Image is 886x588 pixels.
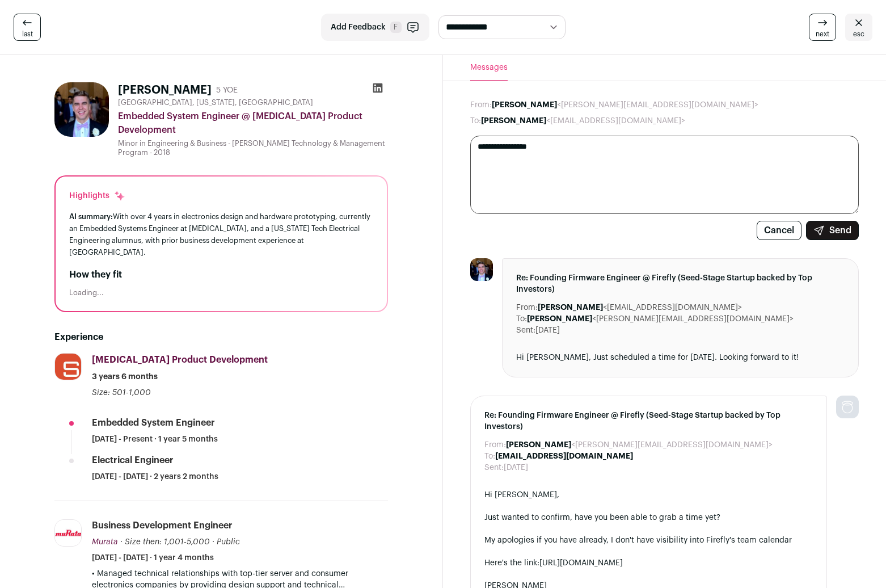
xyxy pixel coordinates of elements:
[504,462,528,473] dd: [DATE]
[806,221,859,240] button: Send
[853,30,864,39] span: esc
[492,101,557,109] b: [PERSON_NAME]
[92,417,215,429] div: Embedded System Engineer
[92,552,214,564] span: [DATE] - [DATE] · 1 year 4 months
[484,439,506,451] dt: From:
[217,538,240,546] span: Public
[484,410,813,432] span: Re: Founding Firmware Engineer @ Firefly (Seed-Stage Startup backed by Top Investors)
[539,559,623,567] a: [URL][DOMAIN_NAME]
[22,30,33,39] span: last
[92,355,268,364] span: [MEDICAL_DATA] Product Development
[470,258,493,281] img: ae15b5eac782de7ea2a743a2e0c467c1765915db98b0ed01fe108808ea34fe47
[484,557,813,569] div: Here's the link:
[118,82,212,98] h1: [PERSON_NAME]
[516,313,527,325] dt: To:
[212,536,214,548] span: ·
[527,313,794,325] dd: <[PERSON_NAME][EMAIL_ADDRESS][DOMAIN_NAME]>
[506,439,773,451] dd: <[PERSON_NAME][EMAIL_ADDRESS][DOMAIN_NAME]>
[69,288,373,297] div: Loading...
[92,538,118,546] span: Murata
[516,352,845,363] div: Hi [PERSON_NAME], Just scheduled a time for [DATE]. Looking forward to it!
[92,519,233,532] div: Business Development Engineer
[809,14,836,41] a: next
[69,268,373,282] h2: How they fit
[481,117,546,125] b: [PERSON_NAME]
[484,462,504,473] dt: Sent:
[484,451,495,462] dt: To:
[55,520,81,546] img: 779f14925cef02603e9942e648e047c7121fd599ca3177d4b3614edc022bbf25.jpg
[484,535,813,546] div: My apologies if you have already, I don't have visibility into Firefly's team calendar
[54,330,388,344] h2: Experience
[118,110,388,137] div: Embedded System Engineer @ [MEDICAL_DATA] Product Development
[535,325,560,336] dd: [DATE]
[55,354,81,380] img: 4f9455342c7c2a0fafcee0564380d587b210d3eb673129689c77af030c185e47.jpg
[54,82,109,137] img: ae15b5eac782de7ea2a743a2e0c467c1765915db98b0ed01fe108808ea34fe47
[506,441,571,449] b: [PERSON_NAME]
[216,85,238,96] div: 5 YOE
[836,396,859,418] img: nopic.png
[470,99,492,111] dt: From:
[845,14,872,41] a: esc
[69,211,373,259] div: With over 4 years in electronics design and hardware prototyping, currently an Embedded Systems E...
[484,489,813,501] div: Hi [PERSON_NAME],
[118,139,388,157] div: Minor in Engineering & Business - [PERSON_NAME] Technology & Management Program - 2018
[120,538,210,546] span: · Size then: 1,001-5,000
[816,30,829,39] span: next
[516,302,538,313] dt: From:
[470,115,481,127] dt: To:
[92,389,151,397] span: Size: 501-1,000
[69,190,125,201] div: Highlights
[527,315,592,323] b: [PERSON_NAME]
[92,434,218,445] span: [DATE] - Present · 1 year 5 months
[757,221,801,240] button: Cancel
[516,325,535,336] dt: Sent:
[14,14,41,41] a: last
[331,22,386,33] span: Add Feedback
[92,371,158,383] span: 3 years 6 months
[516,272,845,295] span: Re: Founding Firmware Engineer @ Firefly (Seed-Stage Startup backed by Top Investors)
[390,22,402,33] span: F
[470,55,508,81] button: Messages
[492,99,758,111] dd: <[PERSON_NAME][EMAIL_ADDRESS][DOMAIN_NAME]>
[538,302,742,313] dd: <[EMAIL_ADDRESS][DOMAIN_NAME]>
[92,471,218,482] span: [DATE] - [DATE] · 2 years 2 months
[481,115,685,127] dd: <[EMAIL_ADDRESS][DOMAIN_NAME]>
[538,304,603,312] b: [PERSON_NAME]
[118,98,313,107] span: [GEOGRAPHIC_DATA], [US_STATE], [GEOGRAPHIC_DATA]
[92,454,174,467] div: Electrical Engineer
[495,452,633,460] b: [EMAIL_ADDRESS][DOMAIN_NAME]
[321,14,429,41] button: Add Feedback F
[484,512,813,523] div: Just wanted to confirm, have you been able to grab a time yet?
[69,213,113,220] span: AI summary:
